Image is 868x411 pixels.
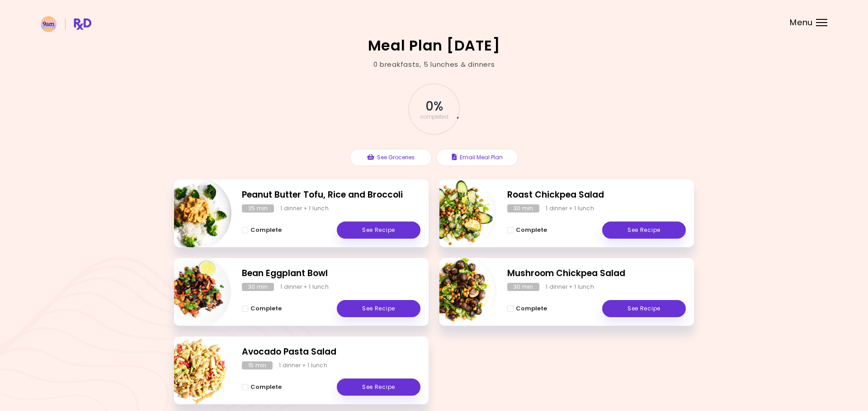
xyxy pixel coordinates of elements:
span: 0 % [425,99,442,114]
img: Info - Mushroom Chickpea Salad [422,254,497,329]
button: Email Meal Plan [436,149,518,166]
span: Complete [250,305,282,312]
div: 1 dinner + 1 lunch [280,283,329,291]
img: Info - Peanut Butter Tofu, Rice and Broccoli [156,176,231,251]
span: Complete [516,226,547,234]
button: Complete - Avocado Pasta Salad [242,382,282,393]
h2: Roast Chickpea Salad [507,189,686,202]
div: 1 dinner + 1 lunch [280,204,329,212]
img: Info - Avocado Pasta Salad [156,333,231,408]
a: See Recipe - Peanut Butter Tofu, Rice and Broccoli [337,222,420,239]
div: 25 min [242,204,274,212]
span: Complete [250,226,282,234]
a: See Recipe - Roast Chickpea Salad [602,222,686,239]
h2: Peanut Butter Tofu, Rice and Broccoli [242,189,420,202]
button: Complete - Mushroom Chickpea Salad [507,303,547,314]
button: See Groceries [350,149,432,166]
div: 30 min [242,283,274,291]
div: 0 breakfasts , 5 lunches & dinners [373,60,495,70]
button: Complete - Bean Eggplant Bowl [242,303,282,314]
span: Complete [516,305,547,312]
button: Complete - Roast Chickpea Salad [507,225,547,236]
div: 15 min [242,361,273,369]
div: 1 dinner + 1 lunch [279,361,327,369]
a: See Recipe - Mushroom Chickpea Salad [602,300,686,317]
span: completed [420,114,448,120]
a: See Recipe - Bean Eggplant Bowl [337,300,420,317]
h2: Meal Plan [DATE] [368,38,500,53]
a: See Recipe - Avocado Pasta Salad [337,379,420,396]
img: Info - Bean Eggplant Bowl [156,254,231,329]
button: Complete - Peanut Butter Tofu, Rice and Broccoli [242,225,282,236]
div: 1 dinner + 1 lunch [546,283,594,291]
div: 1 dinner + 1 lunch [546,204,594,212]
div: 30 min [507,283,539,291]
h2: Avocado Pasta Salad [242,346,420,359]
span: Menu [790,18,813,27]
h2: Bean Eggplant Bowl [242,267,420,280]
img: RxDiet [41,16,91,32]
h2: Mushroom Chickpea Salad [507,267,686,280]
div: 30 min [507,204,539,212]
span: Complete [250,383,282,391]
img: Info - Roast Chickpea Salad [422,176,497,251]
